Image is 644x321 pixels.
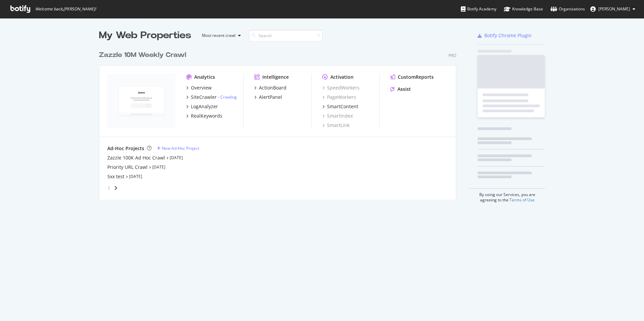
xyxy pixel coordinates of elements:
div: SiteCrawler [191,94,217,101]
a: AlertPanel [254,94,282,101]
div: Analytics [194,74,215,80]
a: Overview [186,84,212,91]
span: Welcome back, [PERSON_NAME] ! [35,6,96,12]
div: - [218,94,237,100]
a: [DATE] [152,164,165,170]
a: LogAnalyzer [186,103,218,110]
div: Intelligence [262,74,289,80]
button: Most recent crawl [197,30,244,41]
div: Ad-Hoc Projects [107,145,144,152]
a: ActionBoard [254,84,286,91]
div: CustomReports [398,74,434,80]
a: Assist [390,86,411,92]
a: SpeedWorkers [322,84,360,91]
a: Priority URL Crawl [107,164,148,171]
div: ActionBoard [259,84,286,91]
div: Activation [330,74,354,80]
div: Zazzle 10M Weekly Crawl [99,50,186,60]
div: Assist [397,86,411,92]
a: SiteCrawler- Crawling [186,94,237,101]
div: Organizations [550,6,585,12]
a: Botify Chrome Plugin [478,32,532,39]
div: RealKeywords [191,113,222,119]
div: By using our Services, you are agreeing to the [469,188,545,203]
a: RealKeywords [186,113,222,119]
div: angle-left [105,183,113,193]
div: Knowledge Base [504,6,543,12]
div: SmartContent [327,103,358,110]
a: SmartIndex [322,113,353,119]
a: Terms of Use [509,197,535,203]
a: [DATE] [170,155,183,160]
div: Pro [448,53,456,58]
a: PageWorkers [322,94,356,101]
div: angle-right [113,185,118,191]
div: Botify Chrome Plugin [484,32,532,39]
div: grid [99,42,462,200]
a: Crawling [220,94,237,100]
a: CustomReports [390,74,434,80]
a: SmartLink [322,122,350,129]
a: 5xx test [107,173,124,180]
div: Overview [191,84,212,91]
a: Zazzle 10M Weekly Crawl [99,50,189,60]
a: New Ad-Hoc Project [157,145,199,151]
div: LogAnalyzer [191,103,218,110]
div: My Web Properties [99,29,191,42]
img: zazzle.com [107,74,175,128]
div: Most recent crawl [202,34,235,38]
a: SmartContent [322,103,358,110]
div: Botify Academy [461,6,496,12]
span: Colin Ma [598,6,630,12]
a: Zazzle 100K Ad Hoc Crawl [107,154,165,161]
a: [DATE] [129,174,142,179]
div: New Ad-Hoc Project [162,145,199,151]
div: AlertPanel [259,94,282,101]
input: Search [249,30,323,42]
button: [PERSON_NAME] [585,4,641,14]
